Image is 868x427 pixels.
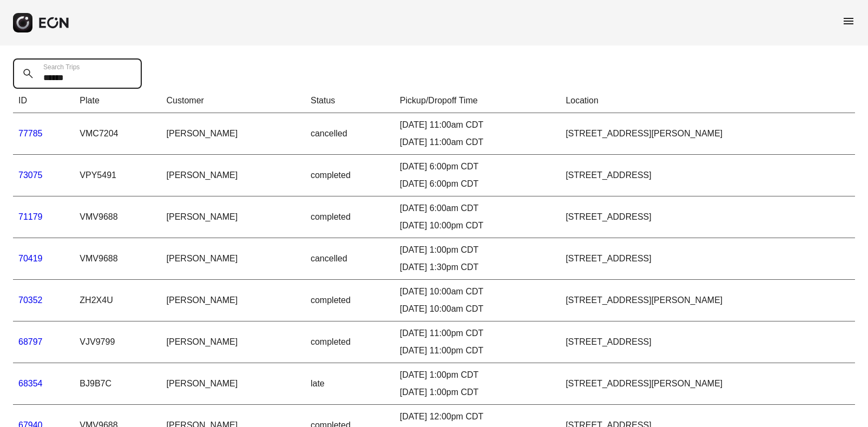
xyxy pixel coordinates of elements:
a: 68354 [18,379,43,388]
td: [STREET_ADDRESS] [560,196,855,238]
td: VMV9688 [74,238,161,280]
div: [DATE] 1:00pm CDT [400,244,555,257]
div: [DATE] 11:00pm CDT [400,327,555,340]
div: [DATE] 10:00am CDT [400,285,555,298]
label: Search Trips [43,63,80,71]
td: [STREET_ADDRESS][PERSON_NAME] [560,280,855,321]
td: completed [305,155,394,196]
div: [DATE] 10:00am CDT [400,303,555,316]
th: Status [305,89,394,113]
span: menu [842,15,855,28]
td: BJ9B7C [74,363,161,405]
td: [STREET_ADDRESS] [560,155,855,196]
td: [STREET_ADDRESS] [560,238,855,280]
td: [PERSON_NAME] [161,196,305,238]
td: completed [305,321,394,363]
div: [DATE] 6:00pm CDT [400,160,555,173]
a: 70352 [18,295,43,305]
div: [DATE] 12:00pm CDT [400,410,555,423]
td: [PERSON_NAME] [161,113,305,155]
td: [STREET_ADDRESS][PERSON_NAME] [560,113,855,155]
td: VMC7204 [74,113,161,155]
th: Customer [161,89,305,113]
th: Location [560,89,855,113]
a: 68797 [18,337,43,346]
td: [STREET_ADDRESS][PERSON_NAME] [560,363,855,405]
div: [DATE] 1:00pm CDT [400,386,555,399]
a: 70419 [18,254,43,263]
div: [DATE] 1:30pm CDT [400,261,555,274]
td: [STREET_ADDRESS] [560,321,855,363]
div: [DATE] 10:00pm CDT [400,219,555,232]
div: [DATE] 11:00am CDT [400,119,555,132]
td: VMV9688 [74,196,161,238]
div: [DATE] 11:00pm CDT [400,344,555,357]
td: completed [305,196,394,238]
td: VJV9799 [74,321,161,363]
td: [PERSON_NAME] [161,321,305,363]
th: ID [13,89,74,113]
td: late [305,363,394,405]
td: ZH2X4U [74,280,161,321]
td: cancelled [305,238,394,280]
th: Plate [74,89,161,113]
td: [PERSON_NAME] [161,238,305,280]
td: [PERSON_NAME] [161,363,305,405]
a: 77785 [18,129,43,138]
td: [PERSON_NAME] [161,280,305,321]
td: cancelled [305,113,394,155]
td: completed [305,280,394,321]
td: VPY5491 [74,155,161,196]
div: [DATE] 6:00pm CDT [400,178,555,190]
td: [PERSON_NAME] [161,155,305,196]
a: 73075 [18,170,43,180]
div: [DATE] 1:00pm CDT [400,369,555,382]
div: [DATE] 6:00am CDT [400,202,555,215]
div: [DATE] 11:00am CDT [400,136,555,149]
th: Pickup/Dropoff Time [394,89,561,113]
a: 71179 [18,212,43,221]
